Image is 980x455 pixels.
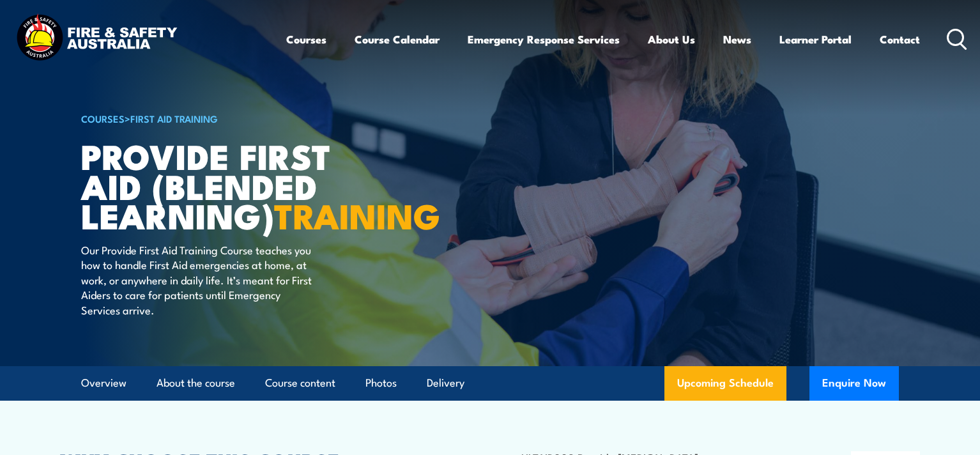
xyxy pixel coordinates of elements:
[809,366,899,401] button: Enquire Now
[130,111,218,125] a: First Aid Training
[274,188,440,241] strong: TRAINING
[81,111,397,126] h6: >
[81,366,126,400] a: Overview
[157,366,235,400] a: About the course
[81,111,125,125] a: COURSES
[779,22,852,56] a: Learner Portal
[81,141,397,230] h1: Provide First Aid (Blended Learning)
[427,366,464,400] a: Delivery
[723,22,751,56] a: News
[265,366,335,400] a: Course content
[664,366,786,401] a: Upcoming Schedule
[880,22,920,56] a: Contact
[81,242,314,317] p: Our Provide First Aid Training Course teaches you how to handle First Aid emergencies at home, at...
[355,22,440,56] a: Course Calendar
[286,22,326,56] a: Courses
[468,22,620,56] a: Emergency Response Services
[648,22,695,56] a: About Us
[365,366,397,400] a: Photos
